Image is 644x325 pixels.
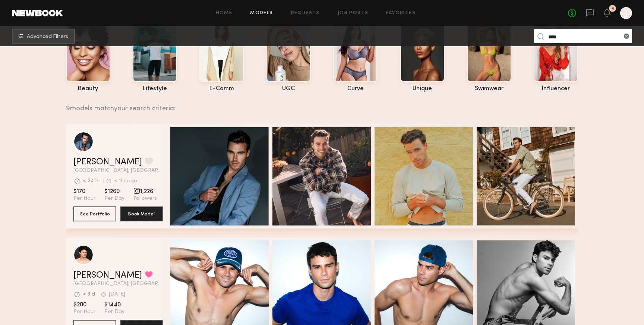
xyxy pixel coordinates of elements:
[109,292,125,297] div: [DATE]
[386,11,416,16] a: Favorites
[333,86,378,92] div: curve
[66,97,572,112] div: 9 models match your search criteria:
[534,86,578,92] div: influencer
[66,86,110,92] div: beauty
[266,86,311,92] div: UGC
[611,7,614,11] div: 4
[104,195,124,202] span: Per Day
[467,86,511,92] div: swimwear
[73,195,95,202] span: Per Hour
[133,195,157,202] span: Followers
[83,292,95,297] div: < 3 d
[73,309,95,315] span: Per Hour
[250,11,273,16] a: Models
[73,281,163,287] span: [GEOGRAPHIC_DATA], [GEOGRAPHIC_DATA]
[27,34,68,40] span: Advanced Filters
[620,7,632,19] a: J
[73,271,142,280] a: [PERSON_NAME]
[73,301,95,309] span: $200
[291,11,320,16] a: Requests
[73,168,163,173] span: [GEOGRAPHIC_DATA], [GEOGRAPHIC_DATA]
[400,86,445,92] div: unique
[216,11,233,16] a: Home
[104,188,124,195] span: $1260
[338,11,369,16] a: Job Posts
[199,86,244,92] div: e-comm
[73,158,142,167] a: [PERSON_NAME]
[73,188,95,195] span: $170
[104,309,124,315] span: Per Day
[12,29,75,44] button: Advanced Filters
[133,86,177,92] div: lifestyle
[73,206,116,221] button: See Portfolio
[120,206,163,221] button: Book Model
[83,179,100,184] div: < 24 hr
[114,179,137,184] div: < 1hr ago
[133,188,157,195] span: 1,226
[104,301,124,309] span: $1440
